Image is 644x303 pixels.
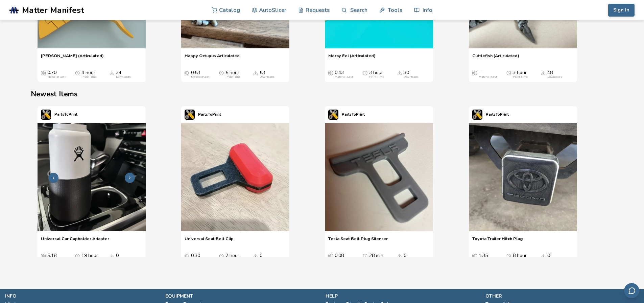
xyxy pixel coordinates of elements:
div: 3 hour [369,70,384,79]
span: Downloads [253,253,258,258]
span: Downloads [397,70,402,75]
span: Average Cost [328,70,333,75]
div: 3 hour [513,70,528,79]
button: Send feedback via email [624,283,639,298]
div: 53 [260,70,275,79]
div: 0 [404,253,419,262]
div: Downloads [547,75,562,79]
div: 19 hour [81,253,98,262]
swiper-slide: 2 / 4 [181,106,318,265]
span: Downloads [397,253,402,258]
div: Downloads [404,75,419,79]
p: PartsToPrint [342,111,365,118]
a: Universal Car Cupholder Adapter [41,236,109,246]
a: Tesla Seat Belt Plug Silencer [328,236,388,246]
span: Average Print Time [75,70,80,75]
a: PartsToPrint's profilePartsToPrint [469,106,512,123]
p: info [5,293,159,300]
swiper-slide: 3 / 4 [325,106,462,265]
p: other [485,293,639,300]
div: Print Time [81,75,96,79]
span: Average Cost [185,70,189,75]
swiper-slide: 4 / 4 [469,106,606,265]
div: 5 hour [225,70,240,79]
span: Average Cost [185,253,189,258]
div: 28 min [369,253,384,262]
div: 2 hour [225,253,240,262]
img: PartsToPrint's profile [41,110,51,120]
p: PartsToPrint [54,111,77,118]
div: Material Cost [191,75,209,79]
div: 48 [547,70,562,79]
div: 8 hour [513,253,528,262]
span: — [479,70,483,75]
div: 0.43 [335,70,353,79]
a: PartsToPrint's profilePartsToPrint [181,106,224,123]
div: 4 hour [81,70,96,79]
span: Downloads [110,70,114,75]
span: Average Print Time [363,253,367,258]
span: Average Cost [41,253,46,258]
span: Downloads [110,253,114,258]
span: Average Cost [328,253,333,258]
img: PartsToPrint's profile [185,110,195,120]
h2: Newest Items [31,89,614,99]
div: Material Cost [335,75,353,79]
a: PartsToPrint's profilePartsToPrint [325,106,368,123]
div: Material Cost [479,75,497,79]
p: help [326,293,479,300]
div: Material Cost [47,75,66,79]
span: Matter Manifest [22,5,84,15]
div: Downloads [260,75,275,79]
a: [PERSON_NAME] (Articulated) [41,53,104,63]
span: Average Cost [41,70,46,75]
span: Average Print Time [75,253,80,258]
span: Downloads [541,253,546,258]
p: PartsToPrint [198,111,221,118]
p: equipment [165,293,319,300]
p: PartsToPrint [486,111,509,118]
div: 30 [404,70,419,79]
div: 0.70 [47,70,66,79]
img: PartsToPrint's profile [472,110,482,120]
div: 5.18 [47,253,66,262]
div: Downloads [116,75,131,79]
span: Downloads [541,70,546,75]
a: PartsToPrint's profilePartsToPrint [38,106,81,123]
div: 0 [116,253,131,262]
span: Average Print Time [506,253,511,258]
div: Print Time [225,75,240,79]
button: Sign In [608,4,635,17]
a: Cuttlefish (Articulated) [472,53,519,63]
div: 0.08 [335,253,353,262]
span: Average Print Time [219,70,224,75]
a: Happy Octupus Articulated [185,53,240,63]
div: 34 [116,70,131,79]
span: Average Print Time [363,70,367,75]
a: Universal Seat Belt Clip [185,236,234,246]
div: 1.35 [479,253,497,262]
div: 0 [547,253,562,262]
div: Print Time [513,75,528,79]
div: 0.53 [191,70,209,79]
div: 0.30 [191,253,209,262]
span: Downloads [253,70,258,75]
a: Moray Eel (Articulated) [328,53,376,63]
span: Average Print Time [219,253,224,258]
swiper-slide: 1 / 4 [38,106,174,265]
img: PartsToPrint's profile [328,110,338,120]
a: Toyota Trailer Hitch Plug [472,236,523,246]
span: Average Print Time [506,70,511,75]
span: Average Cost [472,253,477,258]
span: Average Cost [472,70,477,75]
div: 0 [260,253,275,262]
div: Print Time [369,75,384,79]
